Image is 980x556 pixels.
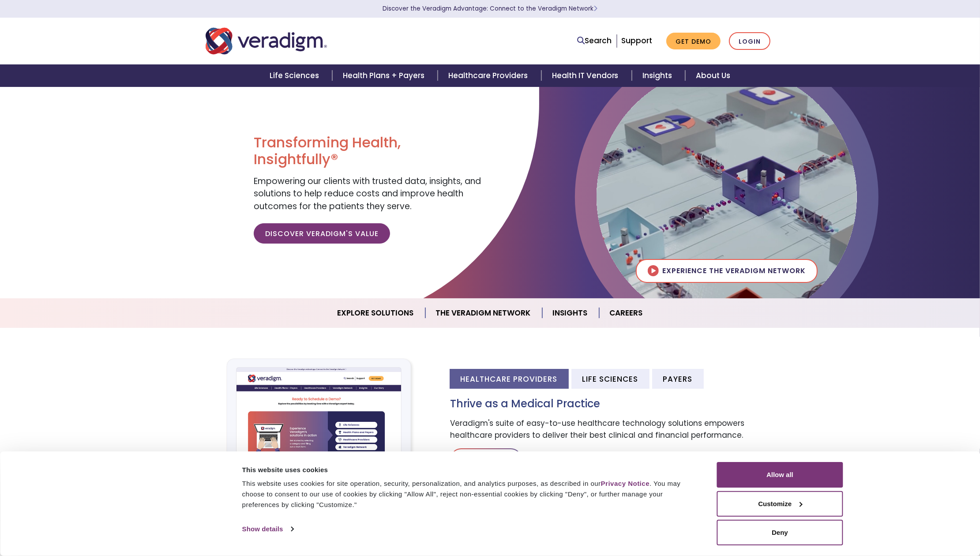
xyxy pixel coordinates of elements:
a: The Veradigm Network [425,302,542,324]
a: Life Sciences [259,64,332,87]
a: Discover Veradigm's Value [254,223,390,244]
a: Search [578,35,612,47]
button: Deny [717,520,843,545]
a: About Us [685,64,741,87]
a: Show details [242,522,293,536]
a: Login [729,32,770,50]
a: Healthcare Providers [438,64,541,87]
p: Veradigm's suite of easy-to-use healthcare technology solutions empowers healthcare providers to ... [451,417,775,441]
div: This website uses cookies for site operation, security, personalization, and analytics purposes, ... [242,478,697,510]
span: Empowering our clients with trusted data, insights, and solutions to help reduce costs and improv... [254,175,481,212]
button: Allow all [717,462,843,488]
a: Learn More [451,448,522,470]
a: Privacy Notice [601,480,650,487]
a: Health Plans + Payers [332,64,438,87]
span: Learn More [593,4,597,13]
a: Health IT Vendors [541,64,632,87]
h1: Transforming Health, Insightfully® [254,134,483,168]
a: Insights [542,302,599,324]
a: Get Demo [666,33,721,50]
button: Customize [717,491,843,517]
img: Veradigm logo [206,26,327,56]
a: Insights [632,64,685,87]
h3: Thrive as a Medical Practice [451,398,775,410]
div: This website uses cookies [242,465,697,475]
a: Discover the Veradigm Advantage: Connect to the Veradigm NetworkLearn More [383,4,597,13]
li: Healthcare Providers [450,369,569,389]
li: Life Sciences [571,369,650,389]
a: Support [621,35,652,46]
li: Payers [652,369,704,389]
a: Explore Solutions [327,302,425,324]
a: Careers [599,302,653,324]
